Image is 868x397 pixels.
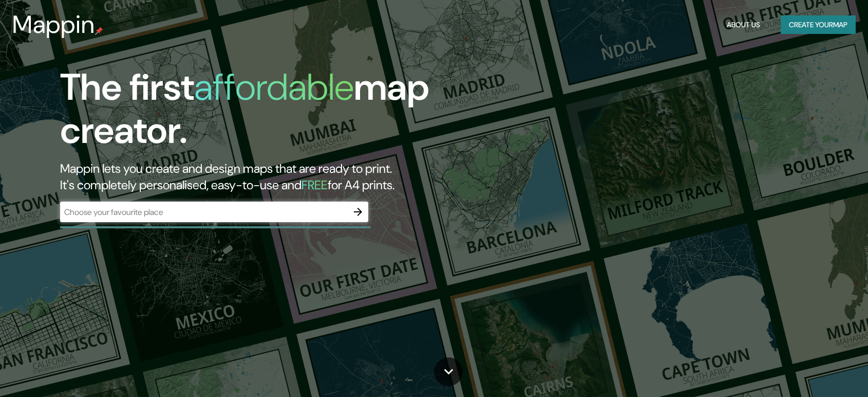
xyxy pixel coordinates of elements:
[60,160,494,193] h2: Mappin lets you create and design maps that are ready to print. It's completely personalised, eas...
[12,10,95,39] h3: Mappin
[723,15,764,34] button: About Us
[301,177,328,193] h5: FREE
[95,27,103,35] img: mappin-pin
[781,15,856,34] button: Create yourmap
[60,66,494,160] h1: The first map creator.
[194,63,354,111] h1: affordable
[60,206,348,218] input: Choose your favourite place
